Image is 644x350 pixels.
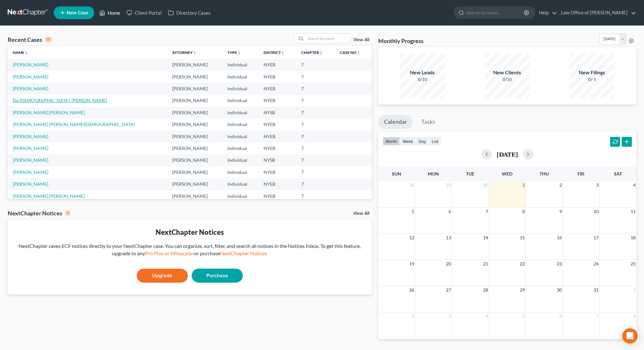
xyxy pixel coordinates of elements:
td: 7 [296,154,335,166]
td: [PERSON_NAME] [167,118,222,130]
span: 25 [630,260,636,268]
td: [PERSON_NAME] [167,142,222,154]
a: View All [353,38,369,42]
a: [PERSON_NAME] [13,134,48,139]
span: 2 [411,312,415,320]
i: unfold_more [237,51,241,55]
td: Individual [222,95,258,107]
td: Individual [222,59,258,71]
a: Typeunfold_more [227,50,241,55]
span: 7 [595,312,599,320]
span: 31 [593,286,599,294]
span: 13 [445,234,452,242]
a: Purchase [192,269,243,283]
td: Individual [222,83,258,94]
a: Chapterunfold_more [301,50,323,55]
td: NYEB [258,166,296,178]
td: 7 [296,59,335,71]
input: Search by name... [306,34,350,43]
td: 7 [296,118,335,130]
div: 0/10 [400,76,445,83]
a: Attorneyunfold_more [172,50,196,55]
a: Directory Cases [165,7,214,19]
div: 15 [45,37,52,42]
span: Fri [578,171,584,176]
a: Calendar [378,115,413,129]
span: 2 [559,181,563,189]
td: 7 [296,130,335,142]
a: Case Nounfold_more [340,50,360,55]
i: unfold_more [281,51,285,55]
span: 3 [448,312,452,320]
h2: [DATE] [497,151,518,158]
div: NextChapter Notices [13,227,367,237]
button: day [416,137,429,145]
span: Mon [428,171,439,176]
span: 24 [593,260,599,268]
td: [PERSON_NAME] [167,59,222,71]
td: Individual [222,190,258,202]
a: [PERSON_NAME] [13,86,48,91]
td: 7 [296,71,335,83]
td: NYSB [258,154,296,166]
td: Individual [222,178,258,190]
a: [PERSON_NAME] [PERSON_NAME] [13,193,85,199]
td: [PERSON_NAME] [167,178,222,190]
span: 6 [559,312,563,320]
span: 26 [409,286,415,294]
a: [PERSON_NAME] [13,157,48,163]
a: Nameunfold_more [13,50,28,55]
span: New Case [67,11,88,15]
div: 0/-1 [570,76,614,83]
span: 7 [485,208,489,215]
button: list [429,137,441,145]
td: 7 [296,83,335,94]
td: 7 [296,190,335,202]
div: New Filings [570,69,614,76]
a: Client Portal [123,7,165,19]
td: NYSB [258,107,296,118]
span: 12 [409,234,415,242]
td: Individual [222,166,258,178]
a: [PERSON_NAME] [PERSON_NAME] [13,110,85,115]
a: [PERSON_NAME] [PERSON_NAME][DEMOGRAPHIC_DATA] [13,122,135,127]
span: 5 [522,312,525,320]
td: 7 [296,142,335,154]
a: [PERSON_NAME] [13,181,48,187]
a: Tasks [416,115,441,129]
td: 7 [296,178,335,190]
span: 4 [485,312,489,320]
div: 0/10 [485,76,530,83]
span: Thu [540,171,549,176]
span: 8 [632,312,636,320]
span: 1 [522,181,525,189]
a: View All [353,211,369,216]
td: NYEB [258,190,296,202]
span: 20 [445,260,452,268]
span: Wed [502,171,512,176]
td: Individual [222,142,258,154]
span: 30 [482,181,489,189]
button: week [400,137,416,145]
span: 8 [522,208,525,215]
a: NextChapter Notices [220,250,267,256]
div: Open Intercom Messenger [622,328,638,344]
span: 4 [632,181,636,189]
td: [PERSON_NAME] [167,71,222,83]
i: unfold_more [193,51,196,55]
span: 18 [630,234,636,242]
a: [PERSON_NAME] [13,74,48,79]
a: Help [536,7,557,19]
a: [PERSON_NAME] [13,62,48,67]
input: Search by name... [466,7,525,19]
span: 3 [595,181,599,189]
td: Individual [222,118,258,130]
td: [PERSON_NAME] [167,83,222,94]
span: 30 [556,286,563,294]
td: NYEB [258,130,296,142]
td: NYEB [258,118,296,130]
a: Pro Plus or Whoa plan [145,250,194,256]
span: 28 [409,181,415,189]
h3: Monthly Progress [378,37,424,45]
a: Districtunfold_more [264,50,285,55]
